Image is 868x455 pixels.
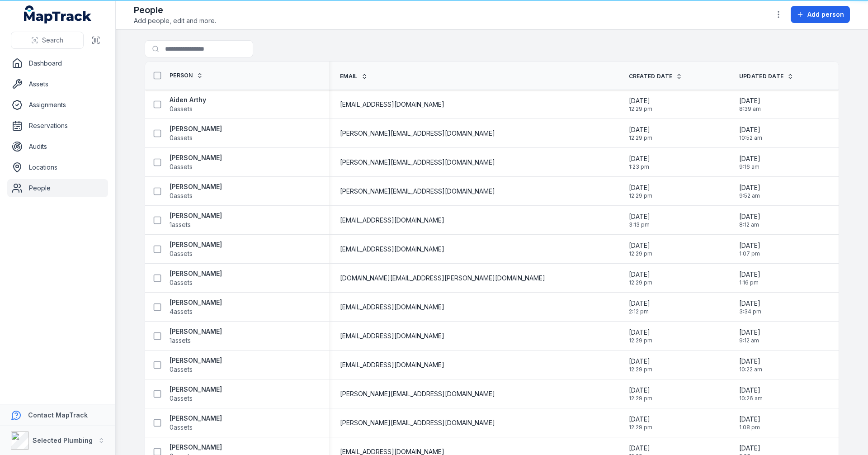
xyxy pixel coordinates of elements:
span: 1 assets [170,220,191,229]
a: Assignments [7,96,108,114]
a: Email [340,73,368,80]
span: [DATE] [629,270,652,279]
span: Created Date [629,73,673,80]
time: 9/3/2025, 9:16:25 AM [739,154,760,171]
strong: Contact MapTrack [28,411,88,419]
span: 3:34 pm [739,308,761,315]
a: [PERSON_NAME]0assets [170,153,222,171]
time: 1/14/2025, 12:29:42 PM [629,328,652,344]
span: [DATE] [739,386,763,395]
a: Assets [7,75,108,93]
a: [PERSON_NAME]0assets [170,356,222,374]
strong: Selected Plumbing [33,436,93,444]
span: [DATE] [629,357,652,366]
time: 9/2/2025, 10:22:34 AM [739,357,762,373]
a: [PERSON_NAME]0assets [170,414,222,432]
time: 1/14/2025, 12:29:42 PM [629,241,652,257]
span: [DATE] [629,154,650,163]
span: [DATE] [629,212,650,221]
span: [DATE] [629,96,652,105]
span: [PERSON_NAME][EMAIL_ADDRESS][DOMAIN_NAME] [340,187,495,196]
span: Search [42,36,63,45]
span: [EMAIL_ADDRESS][DOMAIN_NAME] [340,216,444,225]
span: 12:29 pm [629,105,652,113]
span: [DOMAIN_NAME][EMAIL_ADDRESS][PERSON_NAME][DOMAIN_NAME] [340,274,545,283]
span: [DATE] [739,241,760,250]
time: 9/1/2025, 10:52:58 AM [739,125,762,142]
span: [DATE] [629,444,652,453]
span: 0 assets [170,423,193,432]
span: 0 assets [170,162,193,171]
strong: [PERSON_NAME] [170,414,222,423]
time: 1/14/2025, 12:29:42 PM [629,183,652,199]
time: 8/29/2025, 3:34:37 PM [739,299,761,315]
span: [EMAIL_ADDRESS][DOMAIN_NAME] [340,332,444,341]
time: 1/14/2025, 12:29:42 PM [629,96,652,113]
span: 0 assets [170,133,193,142]
span: 0 assets [170,104,193,114]
span: 9:16 am [739,163,760,171]
strong: [PERSON_NAME] [170,211,222,220]
span: 12:29 pm [629,424,652,431]
a: [PERSON_NAME]0assets [170,182,222,200]
span: 12:29 pm [629,366,652,373]
span: [DATE] [739,212,760,221]
span: 12:29 pm [629,250,652,257]
time: 8/11/2025, 1:16:06 PM [739,270,760,286]
a: Reservations [7,117,108,135]
a: MapTrack [24,5,92,24]
strong: [PERSON_NAME] [170,385,222,394]
time: 8/18/2025, 1:08:36 PM [739,415,760,431]
strong: [PERSON_NAME] [170,298,222,307]
span: Updated Date [739,73,784,80]
a: [PERSON_NAME]0assets [170,269,222,287]
a: [PERSON_NAME]4assets [170,298,222,316]
span: [PERSON_NAME][EMAIL_ADDRESS][DOMAIN_NAME] [340,418,495,427]
span: 10:22 am [739,366,762,373]
time: 9/2/2025, 10:26:19 AM [739,386,763,402]
span: Add people, edit and more. [134,16,216,25]
span: Email [340,73,358,80]
span: 12:29 pm [629,395,652,402]
a: Audits [7,137,108,156]
span: 12:29 pm [629,192,652,199]
span: 8:12 am [739,221,760,228]
span: [DATE] [739,270,760,279]
strong: [PERSON_NAME] [170,443,222,452]
span: 2:12 pm [629,308,650,315]
span: 9:52 am [739,192,760,199]
time: 5/14/2025, 2:12:32 PM [629,299,650,315]
strong: [PERSON_NAME] [170,153,222,162]
time: 1/14/2025, 12:29:42 PM [629,386,652,402]
span: [DATE] [629,415,652,424]
span: [EMAIL_ADDRESS][DOMAIN_NAME] [340,303,444,312]
strong: [PERSON_NAME] [170,182,222,191]
span: [EMAIL_ADDRESS][DOMAIN_NAME] [340,100,444,109]
span: [DATE] [629,299,650,308]
span: 0 assets [170,394,193,403]
span: [DATE] [739,154,760,163]
span: 0 assets [170,249,193,258]
time: 1/14/2025, 12:29:42 PM [629,357,652,373]
a: [PERSON_NAME]0assets [170,385,222,403]
time: 1/14/2025, 12:29:42 PM [629,270,652,286]
span: [EMAIL_ADDRESS][DOMAIN_NAME] [340,245,444,254]
span: 0 assets [170,191,193,200]
span: [DATE] [629,386,652,395]
time: 2/13/2025, 1:23:00 PM [629,154,650,171]
span: 3:13 pm [629,221,650,228]
strong: [PERSON_NAME] [170,240,222,249]
span: 0 assets [170,365,193,374]
a: People [7,179,108,197]
span: 4 assets [170,307,193,316]
a: Updated Date [739,73,794,80]
span: 1:08 pm [739,424,760,431]
a: [PERSON_NAME]0assets [170,240,222,258]
span: [DATE] [629,183,652,192]
span: [DATE] [739,125,762,134]
span: [DATE] [739,299,761,308]
strong: [PERSON_NAME] [170,269,222,278]
time: 8/11/2025, 1:07:47 PM [739,241,760,257]
span: 8:39 am [739,105,761,113]
button: Add person [791,6,850,23]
